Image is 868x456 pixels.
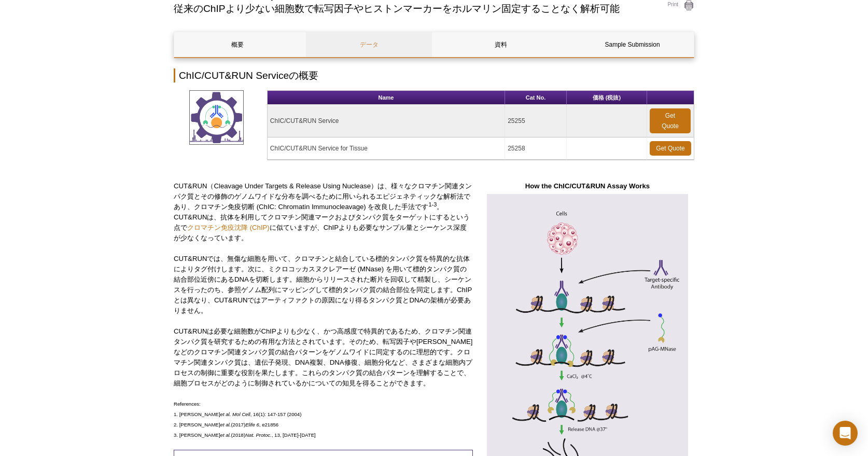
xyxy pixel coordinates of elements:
[268,91,505,105] th: Name
[220,422,231,427] em: et al.
[505,105,567,137] td: 25255
[174,254,473,316] p: CUT&RUNでは、無傷な細胞を用いて、クロマチンと結合している標的タンパク質を特異的な抗体によりタグ付けします。次に、ミクロコッカスヌクレアーゼ (MNase) を用いて標的タンパク質の結合部...
[232,411,250,417] em: Mol Cell
[220,432,231,438] em: et al.
[650,141,691,156] a: Get Quote
[505,91,567,105] th: Cat No.
[268,105,505,137] td: ChIC/CUT&RUN Service
[174,68,694,82] h2: ChIC/CUT&RUN Serviceの概要
[505,137,567,160] td: 25258
[567,91,647,105] th: 価格 (税抜)
[833,421,858,446] div: Open Intercom Messenger
[220,411,231,417] em: et al.
[569,32,695,57] a: Sample Submission
[174,399,473,440] p: References: 1. [PERSON_NAME] , 16(1): 147-157 (2004) 2. [PERSON_NAME] (2017) , e21856 3. [PERSON_...
[174,181,473,243] p: CUT&RUN（Cleavage Under Targets & Release Using Nuclease）は、様々なクロマチン関連タンパク質とその修飾のゲノムワイドな分布を調べるために用い...
[525,182,650,190] strong: How the ChIC/CUT&RUN Assay Works
[187,224,270,231] a: クロマチン免疫沈降 (ChIP)
[428,201,437,208] sup: 1-3
[174,326,473,389] p: CUT&RUNは必要な細胞数がChIPよりも少なく、かつ高感度で特異的であるため、クロマチン関連タンパク質を研究するための有用な方法とされています。そのため、転写因子や[PERSON_NAME]...
[245,422,259,427] em: Elife 6
[189,90,244,145] img: ChIC/CUT&RUN Service
[174,4,645,13] h2: 従来のChIPより少ない細胞数で転写因子やヒストンマーカーをホルマリン固定することなく解析可能
[174,32,300,57] a: 概要
[306,32,432,57] a: データ
[650,108,691,133] a: Get Quote
[438,32,564,57] a: 資料
[245,432,272,438] em: Nat. Protoc.
[268,137,505,160] td: ChIC/CUT&RUN Service for Tissue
